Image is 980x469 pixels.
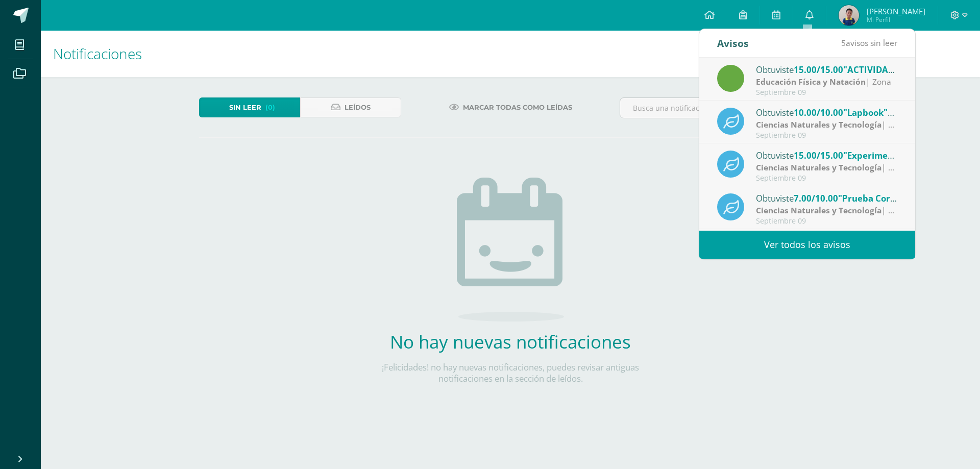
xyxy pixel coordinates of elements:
[756,88,898,97] div: Septiembre 09
[756,106,898,119] div: Obtuviste en
[699,231,915,259] a: Ver todos los avisos
[756,76,866,87] strong: Educación Física y Natación
[265,98,275,117] span: (0)
[756,174,898,183] div: Septiembre 09
[53,44,142,63] span: Notificaciones
[756,191,898,205] div: Obtuviste en
[843,107,894,118] span: "Lapbook"
[756,76,898,88] div: | Zona
[794,107,843,118] span: 10.00/10.00
[756,217,898,226] div: Septiembre 09
[620,98,821,118] input: Busca una notificación aquí
[229,98,261,117] span: Sin leer
[756,205,881,216] strong: Ciencias Naturales y Tecnología
[756,205,898,216] div: | Prueba Corta
[838,192,903,204] span: "Prueba Corta"
[794,192,838,204] span: 7.00/10.00
[717,29,749,57] div: Avisos
[756,63,898,76] div: Obtuviste en
[463,98,572,117] span: Marcar todas como leídas
[756,162,881,173] strong: Ciencias Naturales y Tecnología
[843,150,906,161] span: "Experimento"
[841,37,846,48] span: 5
[867,15,925,24] span: Mi Perfil
[756,131,898,140] div: Septiembre 09
[867,6,925,16] span: [PERSON_NAME]
[841,37,897,48] span: avisos sin leer
[360,362,661,384] p: ¡Felicidades! no hay nuevas notificaciones, puedes revisar antiguas notificaciones en la sección ...
[839,5,859,26] img: 6d8df53a5060c613251656fbd98bfa93.png
[756,119,898,131] div: | Zona
[300,97,401,117] a: Leídos
[756,149,898,162] div: Obtuviste en
[794,64,843,76] span: 15.00/15.00
[436,97,585,117] a: Marcar todas como leídas
[794,150,843,161] span: 15.00/15.00
[843,64,905,76] span: "ACTIVIDAD 2"
[457,178,564,322] img: no_activities.png
[360,330,661,354] h2: No hay nuevas notificaciones
[756,162,898,174] div: | Zona
[756,119,881,130] strong: Ciencias Naturales y Tecnología
[345,98,371,117] span: Leídos
[199,97,300,117] a: Sin leer(0)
